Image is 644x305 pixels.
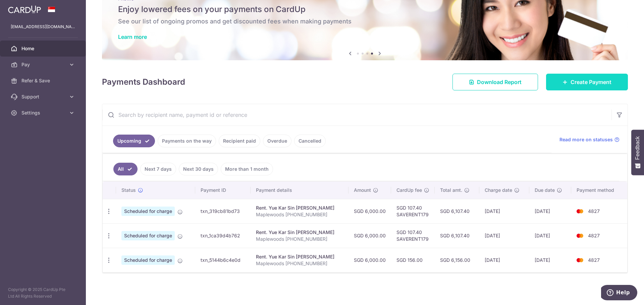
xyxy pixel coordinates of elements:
td: [DATE] [479,199,529,223]
td: [DATE] [479,248,529,272]
h5: Enjoy lowered fees on your payments on CardUp [118,4,612,15]
span: Home [21,45,66,52]
a: Overdue [263,135,291,147]
span: Support [21,93,66,100]
td: [DATE] [529,199,571,223]
img: Bank Card [573,232,587,240]
a: Upcoming [113,135,155,147]
td: SGD 6,107.40 [435,199,480,223]
td: SGD 6,000.00 [348,223,391,248]
a: Next 7 days [140,163,176,175]
span: Scheduled for charge [121,207,175,216]
h6: See our list of ongoing promos and get discounted fees when making payments [118,17,612,25]
input: Search by recipient name, payment id or reference [102,104,611,126]
h4: Payments Dashboard [102,76,185,88]
div: Rent. Yue Kar Sin [PERSON_NAME] [256,253,343,260]
span: Read more on statuses [559,136,613,143]
span: Create Payment [571,78,611,86]
td: SGD 107.40 SAVERENT179 [391,223,435,248]
span: Status [121,187,136,194]
td: [DATE] [529,223,571,248]
a: Download Report [452,74,538,90]
span: Download Report [477,78,522,86]
a: Create Payment [546,74,628,90]
img: Bank Card [573,207,587,215]
a: Next 30 days [179,163,218,175]
button: Feedback - Show survey [631,130,644,175]
td: SGD 6,107.40 [435,223,480,248]
a: More than 1 month [221,163,273,175]
th: Payment ID [195,181,251,199]
td: txn_5144b6c4e0d [195,248,251,272]
img: Bank Card [573,256,587,264]
td: SGD 107.40 SAVERENT179 [391,199,435,223]
img: CardUp [8,5,41,13]
th: Payment method [571,181,627,199]
p: Maplewoods [PHONE_NUMBER] [256,211,343,218]
span: Feedback [635,136,641,160]
span: CardUp fee [396,187,422,194]
span: Total amt. [440,187,462,194]
span: Amount [354,187,371,194]
span: Scheduled for charge [121,231,175,240]
td: SGD 6,000.00 [348,248,391,272]
span: Settings [21,109,66,116]
span: 4827 [588,257,600,263]
td: [DATE] [479,223,529,248]
td: SGD 156.00 [391,248,435,272]
a: Learn more [118,33,147,40]
p: Maplewoods [PHONE_NUMBER] [256,260,343,267]
td: txn_319cb81bd73 [195,199,251,223]
div: Rent. Yue Kar Sin [PERSON_NAME] [256,205,343,211]
span: 4827 [588,233,600,238]
div: Rent. Yue Kar Sin [PERSON_NAME] [256,229,343,236]
a: All [113,163,138,175]
a: Payments on the way [158,135,216,147]
td: txn_1ca39d4b762 [195,223,251,248]
a: Recipient paid [219,135,260,147]
p: Maplewoods [PHONE_NUMBER] [256,236,343,242]
td: [DATE] [529,248,571,272]
a: Read more on statuses [559,136,620,143]
span: Pay [21,61,66,68]
p: [EMAIL_ADDRESS][DOMAIN_NAME] [11,23,75,30]
span: Scheduled for charge [121,255,175,265]
iframe: Opens a widget where you can find more information [601,285,637,302]
span: 4827 [588,208,600,214]
td: SGD 6,156.00 [435,248,480,272]
a: Cancelled [294,135,326,147]
span: Due date [535,187,555,194]
span: Refer & Save [21,77,66,84]
td: SGD 6,000.00 [348,199,391,223]
span: Charge date [485,187,512,194]
th: Payment details [251,181,348,199]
